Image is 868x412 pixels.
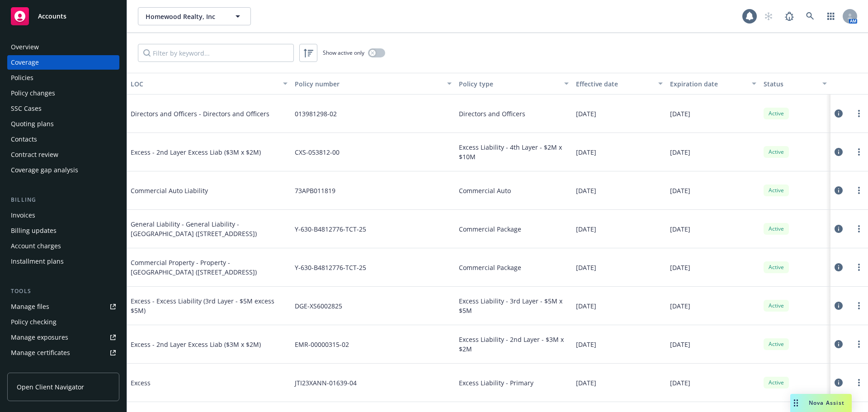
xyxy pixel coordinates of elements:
[295,79,442,89] div: Policy number
[670,301,690,311] span: [DATE]
[11,361,57,375] div: Manage claims
[790,394,852,412] button: Nova Assist
[670,186,690,195] span: [DATE]
[666,73,760,95] button: Expiration date
[7,239,119,253] a: Account charges
[576,186,596,195] span: [DATE]
[854,147,864,157] a: more
[576,378,596,388] span: [DATE]
[7,132,119,147] a: Contacts
[295,263,366,272] span: Y-630-B4812776-TCT-25
[790,394,802,412] div: Drag to move
[11,147,58,162] div: Contract review
[7,346,119,360] a: Manage certificates
[764,79,817,89] div: Status
[131,258,288,277] span: Commercial Property - Property - [GEOGRAPHIC_DATA] ([STREET_ADDRESS])
[7,208,119,223] a: Invoices
[11,239,61,253] div: Account charges
[131,109,269,118] span: Directors and Officers - Directors and Officers
[131,378,266,388] span: Excess
[459,142,569,161] span: Excess Liability - 4th Layer - $2M x $10M
[295,147,340,157] span: CXS-053812-00
[767,148,785,156] span: Active
[7,195,119,204] div: Billing
[459,109,525,118] span: Directors and Officers
[7,117,119,131] a: Quoting plans
[11,71,33,85] div: Policies
[131,79,278,89] div: LOC
[854,262,864,273] a: more
[767,302,785,310] span: Active
[7,223,119,238] a: Billing updates
[7,71,119,85] a: Policies
[138,44,294,62] input: Filter by keyword...
[295,186,335,195] span: 73APB011819
[7,4,119,29] a: Accounts
[854,377,864,388] a: more
[295,109,337,118] span: 013981298-02
[670,109,690,118] span: [DATE]
[7,287,119,296] div: Tools
[146,12,224,21] span: Homewood Realty, Inc
[7,163,119,177] a: Coverage gap analysis
[127,73,291,95] button: LOC
[854,185,864,196] a: more
[7,55,119,70] a: Coverage
[131,186,266,195] span: Commercial Auto Liability
[760,73,830,95] button: Status
[576,147,596,157] span: [DATE]
[38,13,66,20] span: Accounts
[11,86,55,100] div: Policy changes
[459,224,521,234] span: Commercial Package
[767,263,785,271] span: Active
[11,117,54,131] div: Quoting plans
[7,147,119,162] a: Contract review
[131,147,266,157] span: Excess - 2nd Layer Excess Liab ($3M x $2M)
[854,223,864,234] a: more
[822,7,840,25] a: Switch app
[670,263,690,272] span: [DATE]
[11,40,39,54] div: Overview
[767,186,785,194] span: Active
[11,208,35,223] div: Invoices
[459,296,569,315] span: Excess Liability - 3rd Layer - $5M x $5M
[459,263,521,272] span: Commercial Package
[854,108,864,119] a: more
[459,378,533,388] span: Excess Liability - Primary
[670,340,690,349] span: [DATE]
[323,49,364,57] span: Show active only
[854,339,864,350] a: more
[11,330,68,345] div: Manage exposures
[767,340,785,348] span: Active
[576,79,652,89] div: Effective date
[295,224,366,234] span: Y-630-B4812776-TCT-25
[670,79,746,89] div: Expiration date
[576,340,596,349] span: [DATE]
[11,163,78,177] div: Coverage gap analysis
[572,73,666,95] button: Effective date
[809,399,844,407] span: Nova Assist
[7,101,119,116] a: SSC Cases
[11,55,39,70] div: Coverage
[576,263,596,272] span: [DATE]
[780,7,798,25] a: Report a Bug
[459,79,559,89] div: Policy type
[7,254,119,269] a: Installment plans
[131,296,288,315] span: Excess - Excess Liability (3rd Layer - $5M excess $5M)
[7,40,119,54] a: Overview
[801,7,819,25] a: Search
[576,301,596,311] span: [DATE]
[759,7,778,25] a: Start snowing
[767,225,785,233] span: Active
[459,186,511,195] span: Commercial Auto
[11,346,70,360] div: Manage certificates
[670,224,690,234] span: [DATE]
[7,361,119,375] a: Manage claims
[767,109,785,118] span: Active
[11,299,49,314] div: Manage files
[11,315,57,329] div: Policy checking
[11,254,64,269] div: Installment plans
[455,73,572,95] button: Policy type
[17,382,84,392] span: Open Client Navigator
[7,86,119,100] a: Policy changes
